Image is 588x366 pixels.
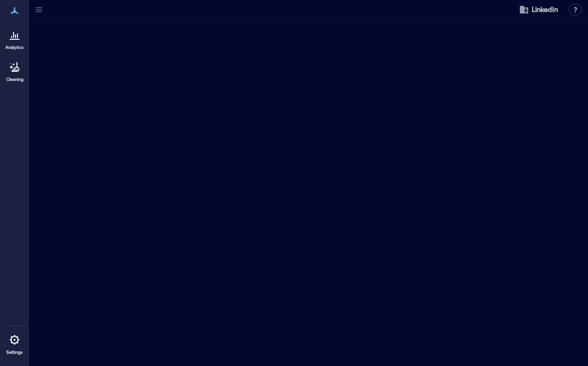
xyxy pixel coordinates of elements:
p: Cleaning [6,77,23,82]
a: Settings [3,328,26,358]
p: Settings [6,350,23,355]
button: LinkedIn [516,2,561,17]
a: Cleaning [2,55,27,85]
a: Analytics [2,23,27,53]
p: Analytics [5,45,24,50]
span: LinkedIn [532,5,558,15]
